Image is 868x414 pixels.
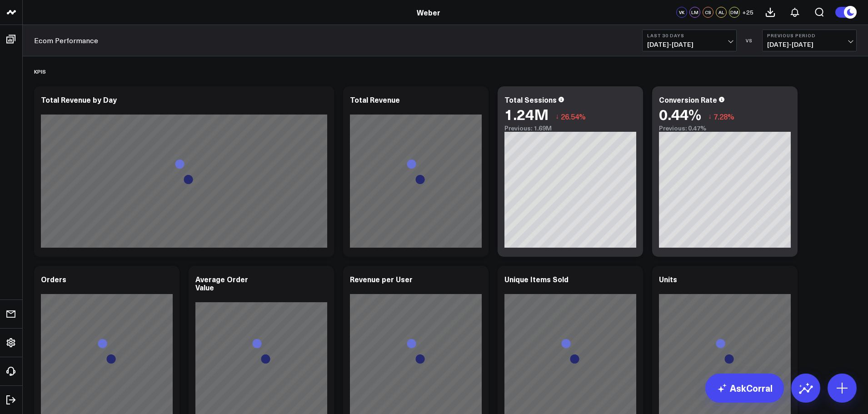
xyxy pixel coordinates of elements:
div: CS [703,7,713,18]
div: Total Sessions [504,95,557,105]
button: Last 30 Days[DATE]-[DATE] [642,30,737,51]
div: VK [676,7,687,18]
div: Unique Items Sold [504,274,569,284]
div: Previous: 0.47% [659,125,791,132]
div: 1.24M [504,106,549,122]
span: ↓ [555,110,559,122]
button: +25 [742,7,753,18]
span: 7.28% [713,111,734,121]
span: [DATE] - [DATE] [767,41,852,48]
div: Total Revenue by Day [41,95,117,105]
b: Last 30 Days [647,33,732,38]
div: Orders [41,274,66,284]
button: Previous Period[DATE]-[DATE] [762,30,857,51]
div: Revenue per User [350,274,413,284]
div: AL [716,7,727,18]
b: Previous Period [767,33,852,38]
span: [DATE] - [DATE] [647,41,732,48]
a: AskCorral [705,374,784,403]
div: Conversion Rate [659,95,717,105]
div: 0.44% [659,106,701,122]
div: KPIS [34,61,46,82]
div: Average Order Value [195,274,248,292]
div: VS [741,38,758,43]
a: Ecom Performance [34,35,98,45]
div: Previous: 1.69M [504,125,636,132]
a: Weber [417,7,440,17]
div: DM [729,7,740,18]
div: LM [689,7,700,18]
div: Total Revenue [350,95,400,105]
div: Units [659,274,677,284]
span: 26.54% [561,111,586,121]
span: ↓ [708,110,712,122]
span: + 25 [742,9,753,15]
